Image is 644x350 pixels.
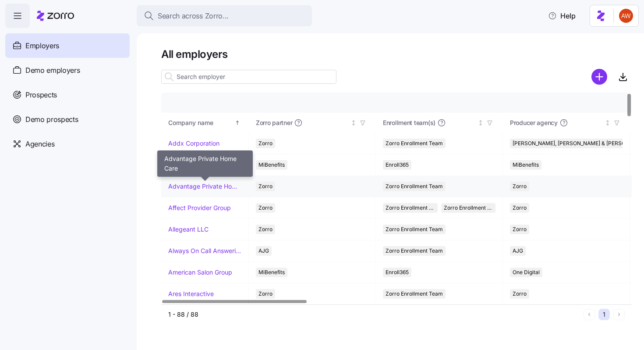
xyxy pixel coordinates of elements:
input: Search employer [161,70,336,84]
a: Affect Provider Group [168,204,231,212]
a: Employers [5,33,130,58]
a: Ares Interactive [168,289,214,298]
button: Help [541,7,583,25]
a: Demo employers [5,58,130,82]
span: MiBenefits [258,268,285,277]
span: Search across Zorro... [158,11,229,21]
th: Zorro partnerNot sorted [249,113,376,133]
span: Zorro [513,289,527,299]
span: AJG [258,246,269,256]
span: One Digital [513,268,540,277]
span: MiBenefits [513,160,539,170]
button: Next page [613,309,625,320]
span: Zorro Enrollment Experts [444,203,493,213]
span: Demo prospects [25,114,78,125]
a: Allegeant LLC [168,225,209,234]
span: Enroll365 [386,160,409,170]
span: Zorro Enrollment Team [386,139,443,148]
span: Producer agency [510,118,558,127]
span: Zorro [513,203,527,213]
a: Addx Corporation [168,139,219,148]
span: Zorro Enrollment Team [386,225,443,234]
div: Not sorted [605,120,611,126]
div: Not sorted [478,120,484,126]
img: 3c671664b44671044fa8929adf5007c6 [619,9,633,23]
span: Zorro [258,203,272,213]
span: Zorro Enrollment Team [386,182,443,191]
th: Enrollment team(s)Not sorted [376,113,503,133]
h1: All employers [161,47,632,61]
th: Company nameSorted ascending [161,113,249,133]
button: Previous page [584,309,595,320]
div: Company name [168,118,233,128]
span: Prospects [25,89,57,100]
span: Zorro [258,289,272,299]
span: Zorro [258,139,272,148]
span: AJG [513,246,523,256]
span: Demo employers [25,65,80,76]
span: Enroll365 [386,268,409,277]
svg: add icon [591,69,607,85]
span: Zorro Enrollment Team [386,289,443,299]
span: Help [548,11,576,21]
span: Zorro [513,182,527,191]
span: Employers [25,40,59,51]
a: Agencies [5,132,130,156]
a: ADS TEC Energy [168,161,216,169]
button: 1 [598,309,610,320]
span: Zorro [513,225,527,234]
div: Sorted ascending [234,120,241,126]
span: Zorro Enrollment Team [386,203,435,213]
a: Demo prospects [5,107,130,132]
div: 1 - 88 / 88 [168,310,580,319]
span: Zorro [258,225,272,234]
a: American Salon Group [168,268,232,277]
th: Producer agencyNot sorted [503,113,630,133]
span: Zorro partner [256,118,292,127]
span: Zorro [258,182,272,191]
a: Always On Call Answering Service [168,246,241,255]
span: Agencies [25,139,54,150]
a: Advantage Private Home Care [168,182,241,191]
span: Zorro Enrollment Team [386,246,443,256]
span: MiBenefits [258,160,285,170]
div: Not sorted [350,120,357,126]
button: Search across Zorro... [137,5,312,26]
span: Enrollment team(s) [383,118,435,127]
a: Prospects [5,82,130,107]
